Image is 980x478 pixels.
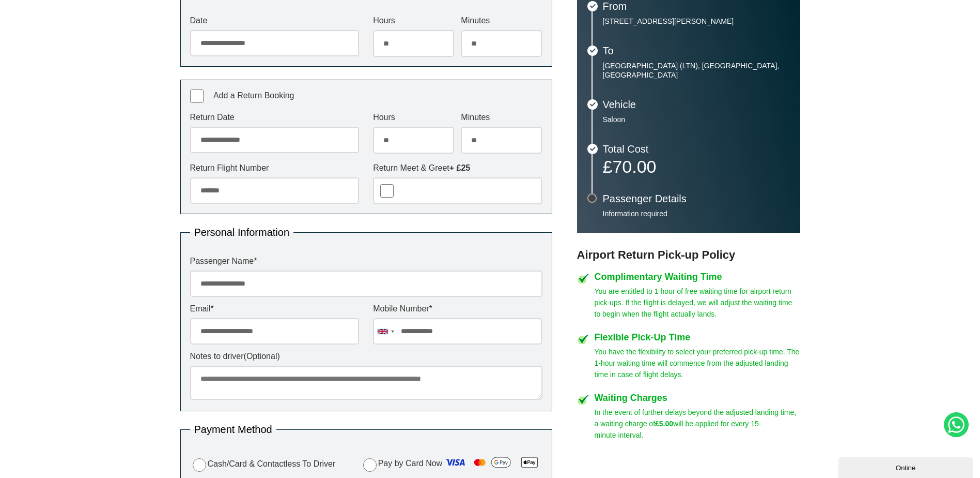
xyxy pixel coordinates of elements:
h3: Vehicle [603,99,790,110]
label: Passenger Name [190,257,542,265]
label: Email [190,305,359,313]
label: Notes to driver [190,352,542,361]
legend: Payment Method [190,424,276,435]
input: Cash/Card & Contactless To Driver [193,458,206,472]
h3: Airport Return Pick-up Policy [577,248,800,262]
div: United Kingdom: +44 [374,319,397,344]
p: You are entitled to 1 hour of free waiting time for airport return pick-ups. If the flight is del... [595,286,800,320]
h3: Total Cost [603,144,790,154]
label: Hours [373,17,454,25]
h3: Passenger Details [603,193,790,204]
p: [STREET_ADDRESS][PERSON_NAME] [603,17,790,26]
p: Saloon [603,115,790,124]
h4: Flexible Pick-Up Time [595,333,800,342]
p: Information required [603,209,790,218]
h4: Complimentary Waiting Time [595,272,800,281]
p: In the event of further delays beyond the adjusted landing time, a waiting charge of will be appl... [595,407,800,441]
label: Cash/Card & Contactless To Driver [190,457,336,472]
iframe: chat widget [838,455,975,478]
input: Add a Return Booking [190,89,204,103]
label: Hours [373,113,454,122]
label: Minutes [461,17,542,25]
label: Date [190,17,359,25]
label: Minutes [461,113,542,122]
input: Pay by Card Now [363,458,377,472]
label: Return Flight Number [190,164,359,172]
p: You have the flexibility to select your preferred pick-up time. The 1-hour waiting time will comm... [595,346,800,380]
strong: + £25 [449,163,470,172]
label: Pay by Card Now [361,454,542,474]
h3: From [603,1,790,11]
label: Mobile Number [373,305,542,313]
h4: Waiting Charges [595,393,800,402]
label: Return Date [190,113,359,122]
span: 70.00 [612,157,656,176]
p: £ [603,159,790,174]
p: [GEOGRAPHIC_DATA] (LTN), [GEOGRAPHIC_DATA], [GEOGRAPHIC_DATA] [603,61,790,80]
span: (Optional) [244,352,280,361]
legend: Personal Information [190,227,294,237]
span: Add a Return Booking [213,91,294,100]
h3: To [603,46,790,56]
label: Return Meet & Greet [373,164,542,172]
strong: £5.00 [655,420,673,428]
